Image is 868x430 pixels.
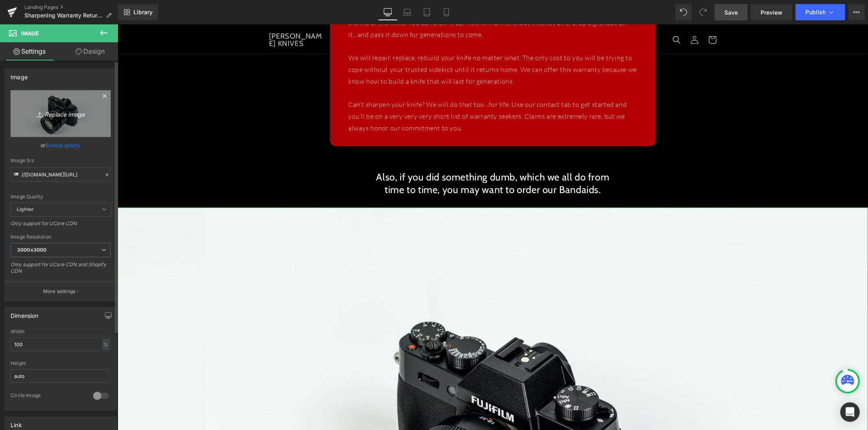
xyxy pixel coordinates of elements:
[11,167,111,182] input: Link
[417,4,437,20] a: Tablet
[11,338,111,351] input: auto
[11,361,111,366] div: Height
[761,8,783,17] span: Preview
[231,28,520,63] p: We will repair, replace, rebuild your knife no matter what. The only cost to you will be trying t...
[11,69,28,80] div: Image
[11,308,39,319] div: Dimension
[11,141,111,150] div: or
[848,4,865,20] button: More
[695,4,711,20] button: Redo
[11,234,111,240] div: Image Resolution
[676,4,692,20] button: Undo
[28,109,93,119] i: Replace Image
[398,4,417,20] a: Laptop
[61,42,120,61] a: Design
[840,402,860,422] div: Open Intercom Messenger
[118,4,158,20] a: New Library
[724,8,738,17] span: Save
[133,9,153,16] span: Library
[11,158,111,163] div: Image Src
[5,282,116,301] button: More settings
[11,220,111,232] div: Only support for UCare CDN
[11,261,111,280] div: Only support for UCare CDN and Shopify CDN
[796,4,845,20] button: Publish
[231,74,520,109] p: Can’t sharpen your knife? We will do that too…for life. Use our contact tab to get started and yo...
[437,4,456,20] a: Mobile
[11,369,111,383] input: auto
[805,9,826,15] span: Publish
[46,138,81,152] a: Browse gallery
[378,4,398,20] a: Desktop
[17,247,46,253] b: 3000x3000
[11,194,111,200] div: Image Quality
[17,206,34,212] b: Lighter
[24,12,103,19] span: Sharpening Warranty Returns
[43,288,76,295] p: More settings
[102,339,109,350] div: %
[751,4,792,20] a: Preview
[11,417,22,428] div: Link
[11,329,111,334] div: Width
[24,4,118,11] a: Landing Pages
[11,392,85,401] div: Circle Image
[21,30,39,37] span: Image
